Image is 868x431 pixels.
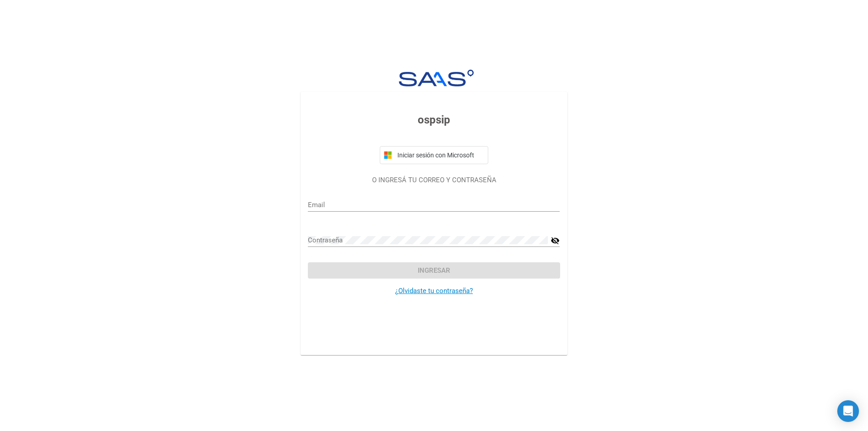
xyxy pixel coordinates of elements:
mat-icon: visibility_off [551,235,560,246]
button: Ingresar [308,262,560,279]
a: ¿Olvidaste tu contraseña? [395,287,473,295]
div: Open Intercom Messenger [837,400,859,422]
button: Iniciar sesión con Microsoft [380,146,488,164]
span: Ingresar [418,266,450,275]
span: Iniciar sesión con Microsoft [396,152,484,159]
h3: ospsip [308,112,560,128]
p: O INGRESÁ TU CORREO Y CONTRASEÑA [308,175,560,185]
